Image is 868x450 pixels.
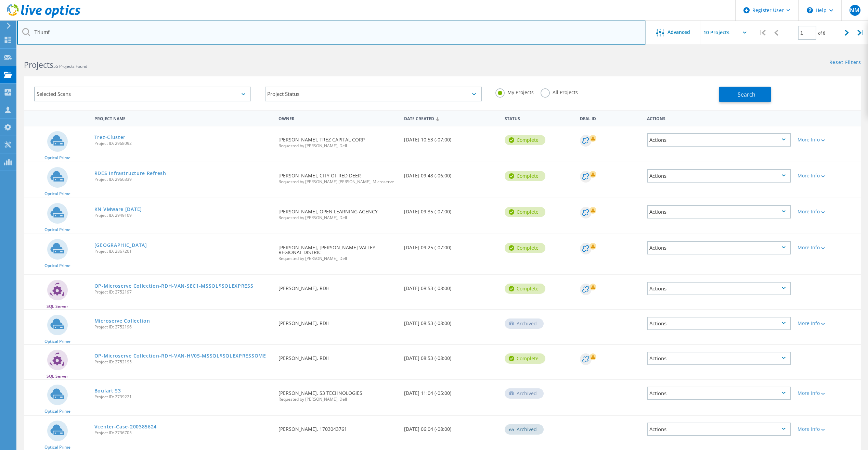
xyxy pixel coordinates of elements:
[44,339,70,343] span: Optical Prime
[401,275,501,298] div: [DATE] 08:53 (-08:00)
[798,427,858,432] div: More Info
[755,21,769,45] div: |
[505,284,545,294] div: Complete
[495,88,534,95] label: My Projects
[505,171,545,181] div: Complete
[94,213,272,217] span: Project ID: 2949109
[275,380,401,408] div: [PERSON_NAME], S3 TECHNOLOGIES
[53,63,87,69] span: 55 Projects Found
[47,374,68,378] span: SQL Server
[647,205,791,218] div: Actions
[854,21,868,45] div: |
[505,353,545,364] div: Complete
[401,416,501,438] div: [DATE] 06:04 (-08:00)
[501,112,576,124] div: Status
[44,156,70,160] span: Optical Prime
[719,87,771,102] button: Search
[401,112,501,125] div: Date Created
[401,198,501,221] div: [DATE] 09:35 (-07:00)
[401,345,501,367] div: [DATE] 08:53 (-08:00)
[94,141,272,146] span: Project ID: 2968092
[47,304,68,309] span: SQL Server
[94,284,254,288] a: OP-Microserve Collection-RDH-VAN-SEC1-MSSQL$SQLEXPRESS
[275,234,401,267] div: [PERSON_NAME], [PERSON_NAME] VALLEY REGIONAL DISTRIC
[278,144,397,148] span: Requested by [PERSON_NAME], Dell
[401,162,501,185] div: [DATE] 09:48 (-06:00)
[275,275,401,298] div: [PERSON_NAME], RDH
[34,87,251,101] div: Selected Scans
[401,234,501,257] div: [DATE] 09:25 (-07:00)
[541,88,578,95] label: All Projects
[738,91,755,98] span: Search
[818,30,825,36] span: of 6
[275,198,401,227] div: [PERSON_NAME], OPEN LEARNING AGENCY
[278,216,397,220] span: Requested by [PERSON_NAME], Dell
[94,177,272,182] span: Project ID: 2966339
[7,14,80,19] a: Live Optics Dashboard
[94,424,157,429] a: Vcenter-Case-200385624
[44,409,70,413] span: Optical Prime
[505,424,544,435] div: Archived
[278,257,397,261] span: Requested by [PERSON_NAME], Dell
[94,171,166,176] a: RDES Infrastructure Refresh
[401,380,501,402] div: [DATE] 11:04 (-05:00)
[94,431,272,435] span: Project ID: 2736705
[505,207,545,217] div: Complete
[275,126,401,155] div: [PERSON_NAME], TREZ CAPITAL CORP
[94,325,272,329] span: Project ID: 2752196
[798,391,858,396] div: More Info
[505,135,545,145] div: Complete
[17,21,646,45] input: Search projects by name, owner, ID, company, etc
[505,318,544,329] div: Archived
[505,388,544,399] div: Archived
[576,112,644,124] div: Deal Id
[647,169,791,183] div: Actions
[94,360,272,364] span: Project ID: 2752195
[275,310,401,333] div: [PERSON_NAME], RDH
[44,264,70,268] span: Optical Prime
[505,243,545,253] div: Complete
[94,388,121,393] a: Boulart S3
[91,112,275,124] div: Project Name
[94,135,126,140] a: Trez-Cluster
[275,416,401,438] div: [PERSON_NAME], 1703043761
[798,137,858,142] div: More Info
[275,112,401,124] div: Owner
[275,162,401,191] div: [PERSON_NAME], CITY OF RED DEER
[44,228,70,232] span: Optical Prime
[668,30,690,35] span: Advanced
[644,112,794,124] div: Actions
[94,207,142,212] a: KN VMware [DATE]
[44,192,70,196] span: Optical Prime
[798,173,858,178] div: More Info
[829,60,861,66] a: Reset Filters
[647,317,791,330] div: Actions
[94,353,266,358] a: OP-Microserve Collection-RDH-VAN-HV05-MSSQL$SQLEXPRESSOME
[44,445,70,449] span: Optical Prime
[647,282,791,295] div: Actions
[278,180,397,184] span: Requested by [PERSON_NAME] [PERSON_NAME], Microserve
[798,245,858,250] div: More Info
[807,7,813,13] svg: \n
[647,241,791,254] div: Actions
[798,209,858,214] div: More Info
[647,423,791,436] div: Actions
[265,87,482,101] div: Project Status
[94,290,272,294] span: Project ID: 2752197
[94,243,147,248] a: [GEOGRAPHIC_DATA]
[401,126,501,149] div: [DATE] 10:53 (-07:00)
[401,310,501,333] div: [DATE] 08:53 (-08:00)
[94,318,150,323] a: Microserve Collection
[850,8,859,13] span: NM
[94,395,272,399] span: Project ID: 2739221
[647,133,791,147] div: Actions
[647,387,791,400] div: Actions
[24,59,53,70] b: Projects
[798,321,858,326] div: More Info
[94,249,272,253] span: Project ID: 2867201
[278,397,397,401] span: Requested by [PERSON_NAME], Dell
[275,345,401,367] div: [PERSON_NAME], RDH
[647,352,791,365] div: Actions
